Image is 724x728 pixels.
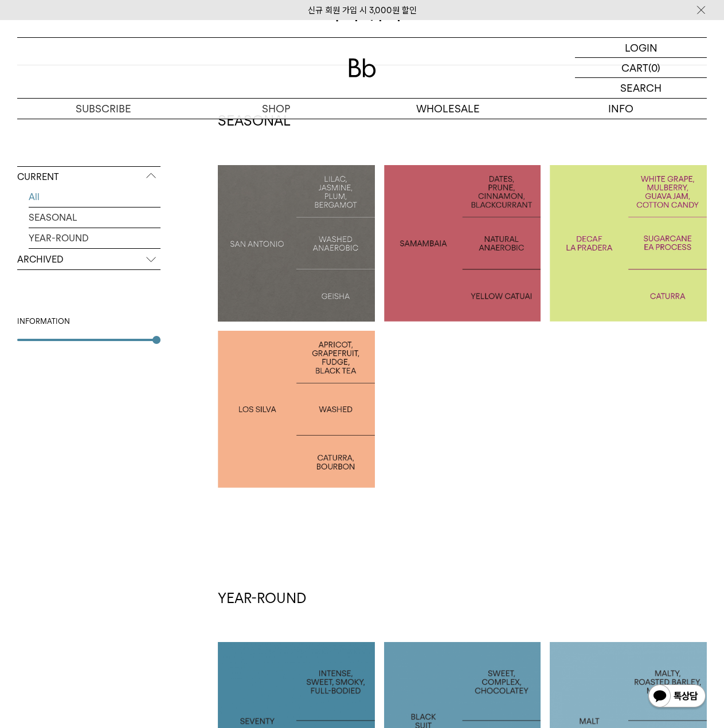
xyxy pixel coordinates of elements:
[647,683,707,711] img: 카카오톡 채널 1:1 채팅 버튼
[648,58,660,77] p: (0)
[218,111,707,131] h2: SEASONAL
[625,38,658,57] p: LOGIN
[308,5,417,15] a: 신규 회원 가입 시 3,000원 할인
[362,99,535,119] p: WHOLESALE
[575,38,707,58] a: LOGIN
[17,249,161,270] p: ARCHIVED
[218,589,707,608] h2: YEAR-ROUND
[218,165,375,322] a: 산 안토니오: 게이샤SAN ANTONIO: GEISHA
[550,165,707,322] a: 콜롬비아 라 프라데라 디카페인 COLOMBIA LA PRADERA DECAF
[218,331,375,488] a: 페루 로스 실바PERU LOS SILVA
[29,208,161,228] a: SEASONAL
[29,228,161,248] a: YEAR-ROUND
[620,78,662,98] p: SEARCH
[384,165,541,322] a: 브라질 사맘바이아BRAZIL SAMAMBAIA
[621,58,648,77] p: CART
[17,316,161,327] div: INFORMATION
[575,58,707,78] a: CART (0)
[17,99,190,119] a: SUBSCRIBE
[190,99,362,119] a: SHOP
[349,58,376,77] img: 로고
[29,187,161,207] a: All
[534,99,707,119] p: INFO
[17,167,161,187] p: CURRENT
